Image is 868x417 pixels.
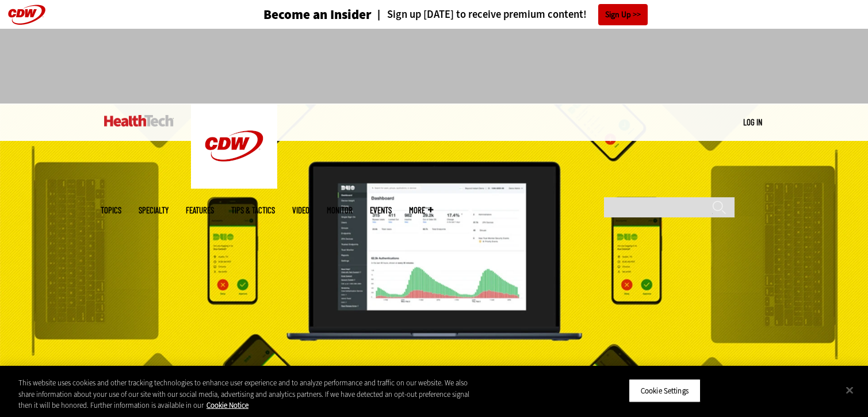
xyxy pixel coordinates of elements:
button: Close [837,377,862,403]
a: More information about your privacy [207,400,248,410]
a: Features [186,206,214,215]
a: Tips & Tactics [231,206,275,215]
span: More [409,206,433,215]
span: Specialty [139,206,169,215]
img: Home [104,115,174,127]
a: CDW [191,179,277,192]
iframe: advertisement [225,40,644,92]
h3: Become an Insider [263,8,372,21]
button: Cookie Settings [629,378,701,403]
a: Log in [743,117,762,127]
a: Sign Up [598,4,648,25]
div: User menu [743,116,762,128]
div: This website uses cookies and other tracking technologies to enhance user experience and to analy... [18,377,477,411]
a: MonITor [327,206,353,215]
a: Video [292,206,309,215]
span: Topics [101,206,121,215]
img: Home [191,104,277,189]
a: Events [370,206,392,215]
a: Become an Insider [220,8,372,21]
a: Sign up [DATE] to receive premium content! [372,9,587,20]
